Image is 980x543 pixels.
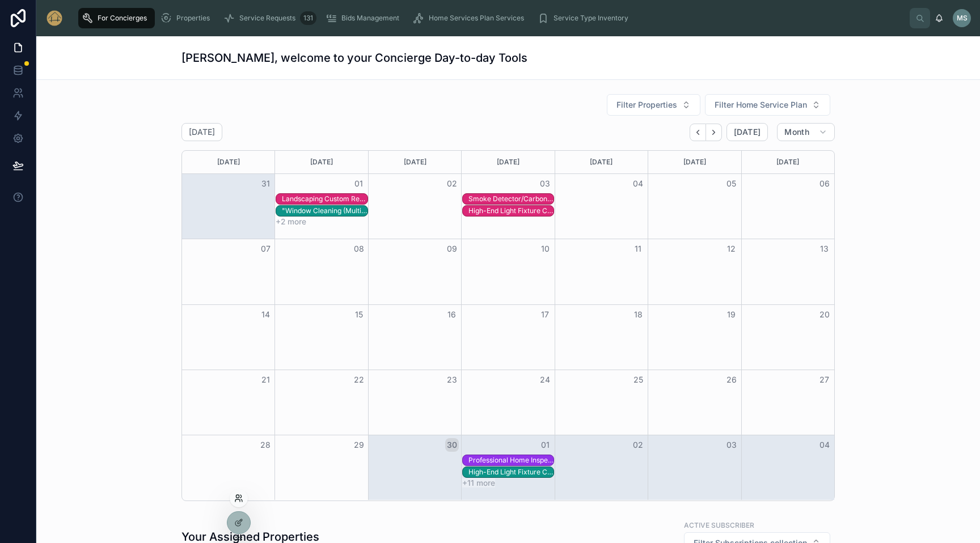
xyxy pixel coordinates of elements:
[468,468,554,477] div: High-End Light Fixture Cleaning
[176,14,210,23] span: Properties
[277,151,366,173] div: [DATE]
[690,124,706,141] button: Back
[725,177,738,190] button: 05
[429,14,524,23] span: Home Services Plan Services
[300,11,316,25] div: 131
[445,242,459,256] button: 09
[181,150,835,501] div: Month View
[352,177,366,190] button: 01
[715,99,807,111] span: Filter Home Service Plan
[538,242,552,256] button: 10
[725,438,738,452] button: 03
[650,151,739,173] div: [DATE]
[189,126,215,138] h2: [DATE]
[818,242,831,256] button: 13
[352,438,366,452] button: 29
[557,151,646,173] div: [DATE]
[538,177,552,190] button: 03
[220,8,320,28] a: Service Requests131
[538,373,552,387] button: 24
[259,177,272,190] button: 31
[282,194,367,203] div: Landscaping Custom Request
[744,151,833,173] div: [DATE]
[462,478,495,487] button: +11 more
[818,308,831,321] button: 20
[957,14,968,23] span: MS
[468,467,554,477] div: High-End Light Fixture Cleaning
[631,438,645,452] button: 02
[468,206,554,215] div: High-End Light Fixture Cleaning
[157,8,218,28] a: Properties
[818,373,831,387] button: 27
[352,308,366,321] button: 15
[468,456,554,465] div: Professional Home Inspection
[282,206,367,216] div: "Window Cleaning (Multi-Story Homes, Per Window)"
[445,438,459,452] button: 30
[734,127,761,137] span: [DATE]
[445,177,459,190] button: 02
[631,242,645,256] button: 11
[184,151,273,173] div: [DATE]
[468,194,554,203] div: Smoke Detector/Carbon Monoxide Detector Testing/Replacement
[725,373,738,387] button: 26
[259,373,272,387] button: 21
[631,177,645,190] button: 04
[554,14,628,23] span: Service Type Inventory
[341,14,399,23] span: Bids Management
[445,308,459,321] button: 16
[725,308,738,321] button: 19
[45,9,64,27] img: App logo
[463,151,552,173] div: [DATE]
[726,123,768,141] button: [DATE]
[534,8,636,28] a: Service Type Inventory
[322,8,407,28] a: Bids Management
[607,94,700,116] button: Select Button
[239,14,295,23] span: Service Requests
[259,438,272,452] button: 28
[538,308,552,321] button: 17
[705,94,830,116] button: Select Button
[181,50,527,66] h1: [PERSON_NAME], welcome to your Concierge Day-to-day Tools
[73,6,910,31] div: scrollable content
[282,206,367,215] div: "Window Cleaning (Multi-Story Homes, Per Window)"
[352,373,366,387] button: 22
[352,242,366,256] button: 08
[468,206,554,216] div: High-End Light Fixture Cleaning
[468,455,554,465] div: Professional Home Inspection
[98,14,147,23] span: For Concierges
[445,373,459,387] button: 23
[777,123,835,141] button: Month
[276,217,306,226] button: +2 more
[538,438,552,452] button: 01
[684,520,754,530] label: Active Subscriber
[409,8,532,28] a: Home Services Plan Services
[706,124,722,141] button: Next
[725,242,738,256] button: 12
[818,438,831,452] button: 04
[631,373,645,387] button: 25
[784,127,809,137] span: Month
[818,177,831,190] button: 06
[616,99,677,111] span: Filter Properties
[78,8,155,28] a: For Concierges
[370,151,459,173] div: [DATE]
[631,308,645,321] button: 18
[259,242,272,256] button: 07
[259,308,272,321] button: 14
